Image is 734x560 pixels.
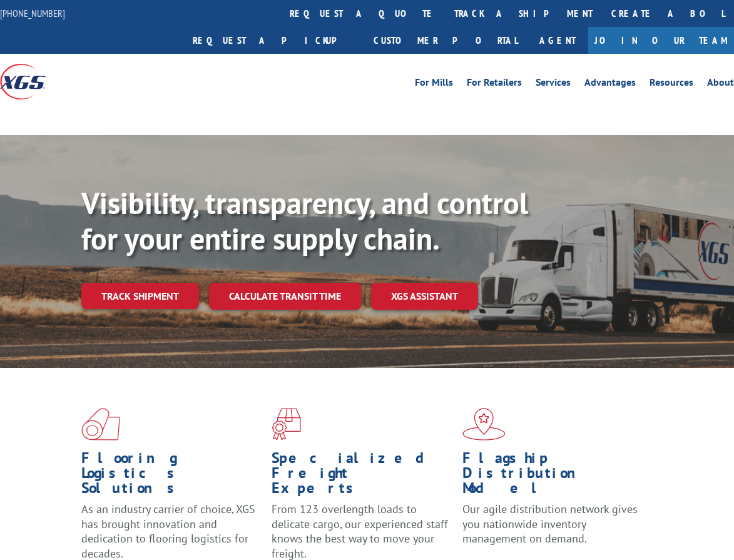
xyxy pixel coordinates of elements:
a: XGS ASSISTANT [371,283,478,310]
a: About [707,78,734,91]
span: Our agile distribution network gives you nationwide inventory management on demand. [462,502,638,546]
a: For Mills [415,78,453,91]
a: Track shipment [81,283,199,309]
h1: Specialized Freight Experts [272,451,452,502]
h1: Flooring Logistics Solutions [81,451,262,502]
a: Customer Portal [364,27,527,54]
a: Services [536,78,571,91]
a: Resources [650,78,693,91]
img: xgs-icon-total-supply-chain-intelligence-red [81,408,120,440]
a: Agent [527,27,588,54]
b: Visibility, transparency, and control for your entire supply chain. [81,183,528,258]
a: Request a pickup [183,27,364,54]
a: Calculate transit time [209,283,361,310]
a: For Retailers [467,78,522,91]
img: xgs-icon-flagship-distribution-model-red [462,408,506,440]
a: Advantages [584,78,636,91]
h1: Flagship Distribution Model [462,451,643,502]
img: xgs-icon-focused-on-flooring-red [272,408,301,440]
a: Join Our Team [588,27,734,54]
